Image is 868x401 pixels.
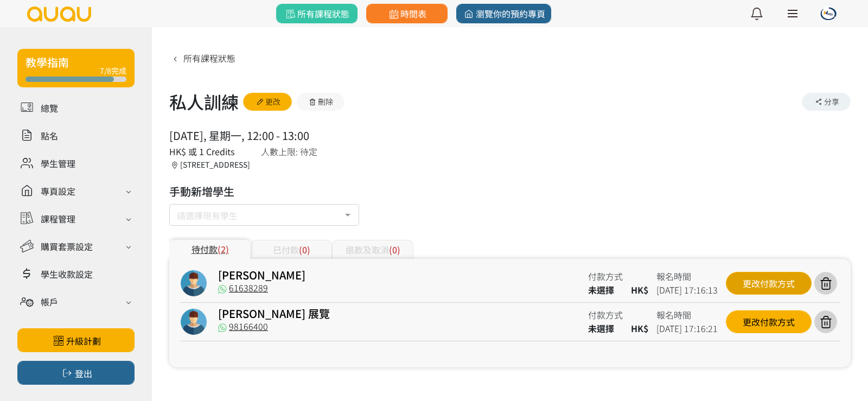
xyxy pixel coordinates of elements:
[276,4,358,23] a: 所有課程狀態
[802,93,851,111] div: 分享
[588,322,614,335] span: 未選擇
[169,128,317,144] div: [DATE], 星期一, 12:00 - 13:00
[41,240,93,253] div: 購買套票設定
[299,243,310,256] span: (0)
[183,52,235,65] span: 所有課程狀態
[41,295,58,308] div: 帳戶
[366,4,448,23] a: 時間表
[177,210,352,221] div: 請選擇現有學生
[296,93,345,111] button: 刪除
[169,52,235,65] a: 所有課程狀態
[218,267,305,283] a: [PERSON_NAME]
[218,281,268,294] a: 61638289
[656,322,718,335] span: [DATE] 17:16:21
[218,305,330,321] a: [PERSON_NAME] 展覽
[218,320,268,333] a: 98166400
[588,270,623,283] div: 付款方式
[656,308,718,322] div: 報名時間
[251,240,332,259] div: 已付款
[284,7,349,20] span: 所有課程狀態
[588,283,614,296] span: 未選擇
[656,270,718,283] div: 報名時間
[462,7,545,20] span: 瀏覽你的預約專頁
[169,145,250,158] div: HK$ 或 1 Credits
[261,145,317,158] div: 人數上限: 待定
[218,323,227,332] img: whatsapp@2x.png
[631,322,648,335] span: HK$
[218,285,227,294] img: whatsapp@2x.png
[169,240,251,259] div: 待付款
[387,7,426,20] span: 時間表
[726,310,812,333] div: 更改付款方式
[169,183,359,200] h3: 手動新增學生
[726,272,812,295] div: 更改付款方式
[389,243,400,256] span: (0)
[588,308,623,322] div: 付款方式
[26,7,92,22] img: logo.svg
[41,184,75,198] div: 專頁設定
[17,328,135,352] a: 升級計劃
[169,88,239,114] h1: 私人訓練
[41,212,75,225] div: 課程管理
[169,159,250,170] div: [STREET_ADDRESS]
[218,243,229,256] span: (2)
[456,4,551,23] a: 瀏覽你的預約專頁
[332,240,413,259] div: 退款及取消
[243,93,292,111] a: 更改
[631,283,648,296] span: HK$
[656,283,718,296] span: [DATE] 17:16:13
[17,361,135,385] button: 登出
